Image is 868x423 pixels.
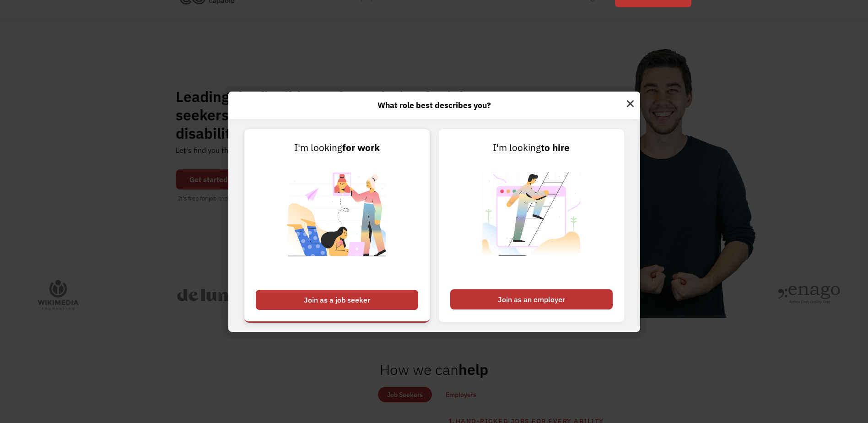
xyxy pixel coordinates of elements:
[280,155,394,285] img: Chronically Capable Personalized Job Matching
[256,141,418,155] div: I'm looking
[256,290,418,310] div: Join as a job seeker
[450,141,613,155] div: I'm looking
[342,141,380,154] strong: for work
[377,100,491,110] strong: What role best describes you?
[244,129,430,322] a: I'm lookingfor workJoin as a job seeker
[439,129,624,322] a: I'm lookingto hireJoin as an employer
[450,289,613,309] div: Join as an employer
[541,141,570,154] strong: to hire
